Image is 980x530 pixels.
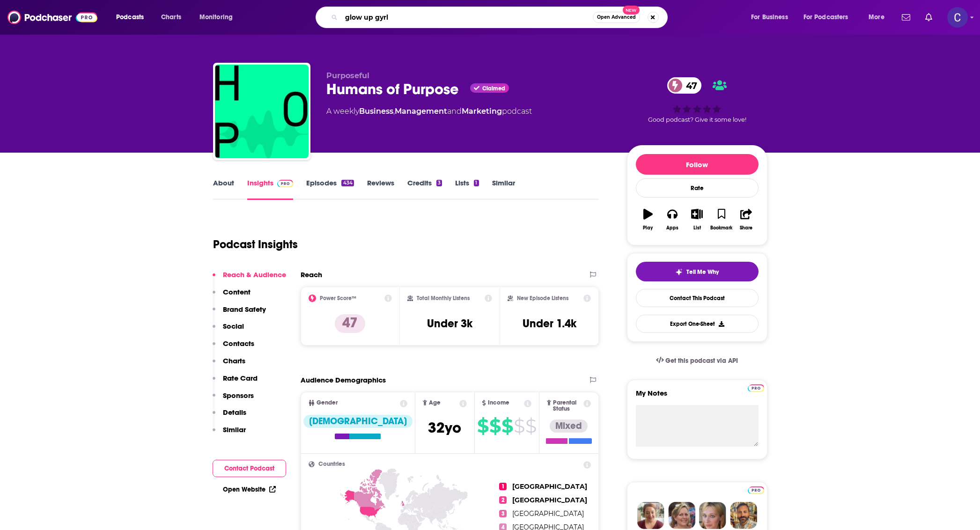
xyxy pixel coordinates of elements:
span: More [869,11,884,24]
div: List [693,225,701,231]
button: Reach & Audience [213,270,286,287]
div: 3 [436,180,442,186]
span: Purposeful [326,71,369,80]
input: Search podcasts, credits, & more... [341,10,593,25]
a: Business [359,107,393,116]
span: 3 [499,510,507,517]
h2: Total Monthly Listens [417,295,470,302]
div: v 4.0.25 [26,15,46,22]
img: logo_orange.svg [15,15,22,22]
button: open menu [862,10,896,25]
span: Income [488,400,509,406]
span: Logged in as publicityxxtina [947,7,968,28]
div: Bookmark [710,225,732,231]
a: Open Website [223,486,276,493]
a: Pro website [748,383,764,392]
button: Social [213,322,244,339]
a: Marketing [462,107,502,116]
button: open menu [744,10,800,25]
button: open menu [193,10,245,25]
span: Age [429,400,441,406]
label: My Notes [636,389,759,405]
a: Management [395,107,447,116]
button: Charts [213,356,245,374]
span: Tell Me Why [686,268,719,276]
img: Barbara Profile [668,502,695,529]
img: Sydney Profile [637,502,664,529]
h2: Power Score™ [320,295,356,302]
a: Show notifications dropdown [898,9,914,25]
button: Bookmark [709,203,734,236]
div: Rate [636,178,759,198]
img: tab_keywords_by_traffic_grey.svg [93,54,101,62]
p: Charts [223,356,245,365]
span: New [623,6,640,15]
span: $ [477,419,488,434]
span: Charts [161,11,181,24]
h1: Podcast Insights [213,237,298,251]
span: 2 [499,496,507,504]
span: Open Advanced [597,15,636,20]
span: Claimed [482,86,505,91]
img: website_grey.svg [15,24,22,32]
img: tab_domain_overview_orange.svg [25,54,33,62]
p: 47 [335,314,365,333]
h3: Under 1.4k [523,317,576,331]
div: Share [740,225,752,231]
span: [GEOGRAPHIC_DATA] [512,496,587,504]
a: Show notifications dropdown [921,9,936,25]
a: About [213,178,234,200]
span: Podcasts [116,11,144,24]
button: Apps [660,203,685,236]
span: Get this podcast via API [665,357,738,365]
button: Export One-Sheet [636,315,759,333]
span: and [447,107,462,116]
span: Monitoring [199,11,233,24]
p: Sponsors [223,391,254,400]
img: Jules Profile [699,502,726,529]
span: $ [525,419,536,434]
button: tell me why sparkleTell Me Why [636,262,759,281]
p: Details [223,408,246,417]
button: Sponsors [213,391,254,408]
span: $ [514,419,524,434]
span: Gender [317,400,338,406]
span: 32 yo [428,419,461,437]
button: Follow [636,154,759,175]
button: Rate Card [213,374,258,391]
div: A weekly podcast [326,106,532,117]
button: open menu [110,10,156,25]
a: Charts [155,10,187,25]
p: Reach & Audience [223,270,286,279]
img: Podchaser Pro [277,180,294,187]
p: Rate Card [223,374,258,383]
span: Countries [318,461,345,467]
button: List [685,203,709,236]
img: Podchaser Pro [748,486,764,494]
button: open menu [797,10,862,25]
button: Open AdvancedNew [593,12,640,23]
button: Show profile menu [947,7,968,28]
img: Podchaser Pro [748,384,764,392]
img: Podchaser - Follow, Share and Rate Podcasts [7,8,97,26]
span: $ [489,419,501,434]
a: Lists1 [455,178,479,200]
button: Content [213,287,251,305]
p: Contacts [223,339,254,348]
span: [GEOGRAPHIC_DATA] [512,509,584,518]
a: InsightsPodchaser Pro [247,178,294,200]
span: $ [501,419,513,434]
div: Domain: [DOMAIN_NAME] [24,24,103,32]
p: Social [223,322,244,331]
button: Contact Podcast [213,460,286,477]
button: Contacts [213,339,254,356]
img: tell me why sparkle [675,268,683,276]
div: [DEMOGRAPHIC_DATA] [303,415,413,428]
a: Pro website [748,485,764,494]
button: Details [213,408,246,425]
a: Credits3 [407,178,442,200]
a: Reviews [367,178,394,200]
div: Keywords by Traffic [103,55,158,61]
h2: Audience Demographics [301,375,386,384]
